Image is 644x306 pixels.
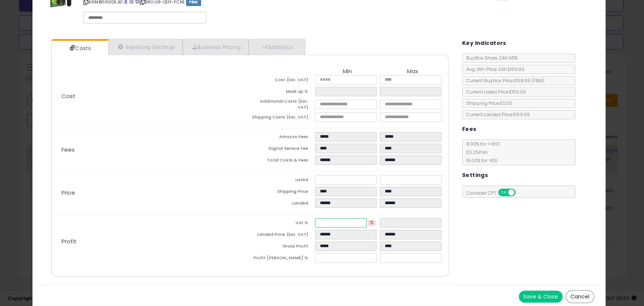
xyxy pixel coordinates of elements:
[250,218,315,230] td: Vat %
[463,190,526,196] span: Consider CPT:
[463,89,526,95] span: Current Listed Price: £159.99
[514,77,544,84] span: £158.99
[463,66,524,72] span: Avg. Win Price 24h: £159.99
[463,77,544,84] span: Current Buybox Price:
[250,253,315,265] td: Profit [PERSON_NAME] %
[55,147,250,153] p: Fees
[250,230,315,241] td: Landed Price (Exc. VAT)
[250,198,315,210] td: Landed
[250,175,315,187] td: Listed
[566,290,594,303] button: Cancel
[52,41,108,56] a: Costs
[250,241,315,253] td: Gross Profit
[462,38,506,48] h5: Key Indicators
[250,144,315,155] td: Digital Service Fee
[514,189,526,196] span: OFF
[519,291,563,303] button: Save & Close
[108,39,183,55] a: Repricing Settings
[380,68,445,75] th: Max
[250,87,315,98] td: Mark up %
[315,68,380,75] th: Min
[462,171,488,180] h5: Settings
[463,55,518,61] span: BuyBox Share 24h: 96%
[463,157,498,164] span: 15.00 % for > £10
[463,141,500,164] span: 8.00 % for <= £10
[55,93,250,99] p: Cost
[250,132,315,144] td: Amazon Fees
[250,98,315,112] td: Additional Costs (Exc. VAT)
[250,155,315,167] td: Total Costs & Fees
[250,187,315,198] td: Shipping Price
[55,190,250,196] p: Price
[183,39,249,55] a: Business Pricing
[55,238,250,244] p: Profit
[462,125,476,134] h5: Fees
[249,39,304,55] a: Analytics
[463,100,512,106] span: Shipping Price: £0.00
[250,112,315,124] td: Shipping Costs (Exc. VAT)
[250,75,315,87] td: Cost (Exc. VAT)
[463,149,488,155] span: £0.25 min
[463,111,530,118] span: Current Landed Price: £159.99
[532,77,544,84] span: ( FBM )
[499,189,508,196] span: ON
